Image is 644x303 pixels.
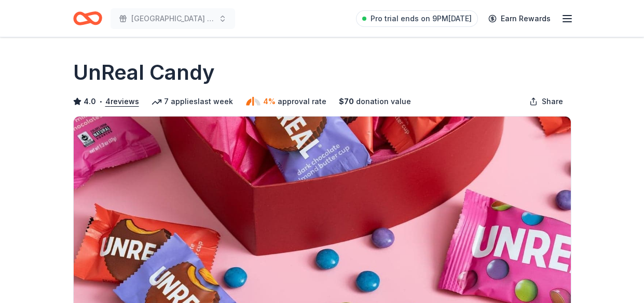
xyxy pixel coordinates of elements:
[73,6,102,31] a: Home
[542,95,563,108] span: Share
[278,95,326,108] span: approval rate
[131,12,214,25] span: [GEOGRAPHIC_DATA] fun run fundraiser
[152,95,233,108] div: 7 applies last week
[482,9,557,28] a: Earn Rewards
[356,95,411,108] span: donation value
[84,95,96,108] span: 4.0
[73,58,215,87] h1: UnReal Candy
[356,10,478,27] a: Pro trial ends on 9PM[DATE]
[105,95,139,108] button: 4reviews
[99,97,102,106] span: •
[521,91,571,112] button: Share
[339,95,354,108] span: $ 70
[263,95,276,108] span: 4%
[371,12,472,25] span: Pro trial ends on 9PM[DATE]
[111,8,235,29] button: [GEOGRAPHIC_DATA] fun run fundraiser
